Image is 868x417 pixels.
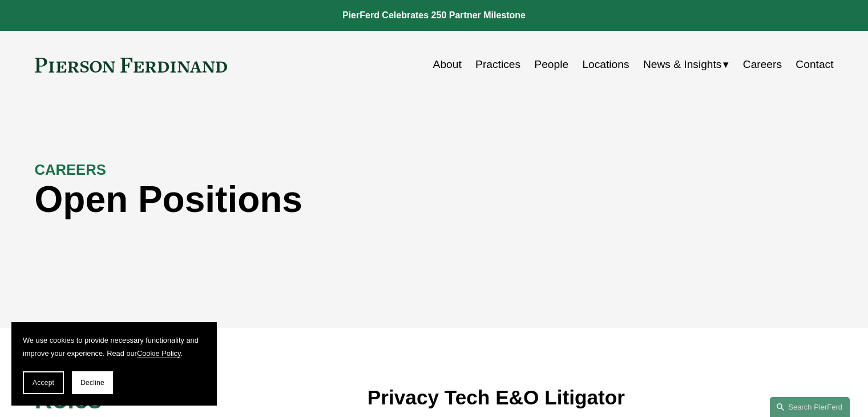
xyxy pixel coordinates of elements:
a: Contact [796,54,833,75]
a: Locations [582,54,629,75]
span: Decline [80,379,104,387]
p: We use cookies to provide necessary functionality and improve your experience. Read our . [23,334,205,360]
button: Accept [23,371,64,394]
a: About [433,54,462,75]
strong: CAREERS [35,162,106,178]
button: Decline [72,371,113,394]
span: Accept [33,379,54,387]
a: Careers [743,54,782,75]
a: Practices [475,54,520,75]
a: People [534,54,568,75]
h3: Privacy Tech E&O Litigator [368,385,834,410]
h1: Open Positions [35,179,634,220]
span: News & Insights [643,55,722,75]
section: Cookie banner [11,322,217,406]
a: Cookie Policy [137,349,181,358]
a: folder dropdown [643,54,729,75]
a: Search this site [770,397,850,417]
